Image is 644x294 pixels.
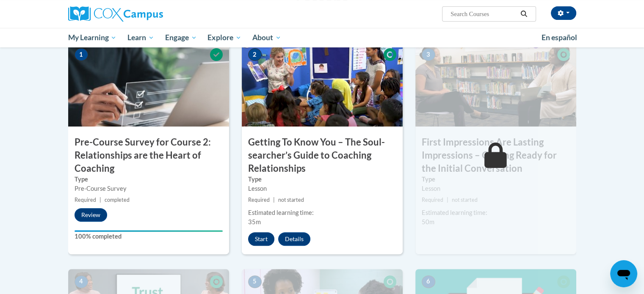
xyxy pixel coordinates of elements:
[248,275,262,288] span: 5
[517,9,530,19] button: Search
[452,197,478,203] span: not started
[160,28,202,47] a: Engage
[422,197,443,203] span: Required
[75,48,88,61] span: 1
[75,230,223,232] div: Your progress
[248,218,261,225] span: 35m
[542,33,577,42] span: En español
[75,197,96,203] span: Required
[415,136,576,175] h3: First Impressions Are Lasting Impressions – Getting Ready for the Initial Conversation
[252,33,281,43] span: About
[63,28,122,47] a: My Learning
[422,275,435,288] span: 6
[248,232,274,246] button: Start
[68,6,229,22] a: Cox Campus
[68,42,229,126] img: Course Image
[278,197,304,203] span: not started
[75,184,223,193] div: Pre-Course Survey
[75,232,223,241] label: 100% completed
[422,218,434,225] span: 50m
[207,33,241,43] span: Explore
[248,184,396,193] div: Lesson
[242,136,403,175] h3: Getting To Know You – The Soul-searcher’s Guide to Coaching Relationships
[422,48,435,61] span: 3
[100,197,101,203] span: |
[248,208,396,217] div: Estimated learning time:
[75,208,107,222] button: Review
[75,175,223,184] label: Type
[450,9,517,19] input: Search Courses
[247,28,287,47] a: About
[68,33,116,43] span: My Learning
[122,28,160,47] a: Learn
[422,184,570,193] div: Lesson
[55,28,589,47] div: Main menu
[165,33,197,43] span: Engage
[278,232,310,246] button: Details
[422,175,570,184] label: Type
[273,197,275,203] span: |
[248,175,396,184] label: Type
[551,6,576,20] button: Account Settings
[202,28,247,47] a: Explore
[248,48,262,61] span: 2
[447,197,448,203] span: |
[242,42,403,126] img: Course Image
[105,197,130,203] span: completed
[68,136,229,175] h3: Pre-Course Survey for Course 2: Relationships are the Heart of Coaching
[127,33,154,43] span: Learn
[536,29,583,47] a: En español
[75,275,88,288] span: 4
[248,197,270,203] span: Required
[422,208,570,217] div: Estimated learning time:
[68,6,163,22] img: Cox Campus
[610,260,637,287] iframe: Button to launch messaging window
[415,42,576,126] img: Course Image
